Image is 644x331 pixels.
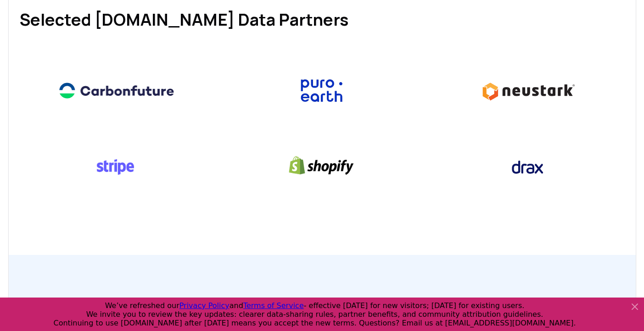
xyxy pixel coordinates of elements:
img: Puro.earth logo [256,66,387,116]
img: Neustark logo [462,66,593,116]
img: Carbonfuture logo [51,66,182,116]
img: Drax logo [462,142,593,192]
img: Stripe logo [51,142,182,192]
img: Shopify logo [256,142,387,192]
h1: Selected [DOMAIN_NAME] Data Partners [20,11,625,29]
